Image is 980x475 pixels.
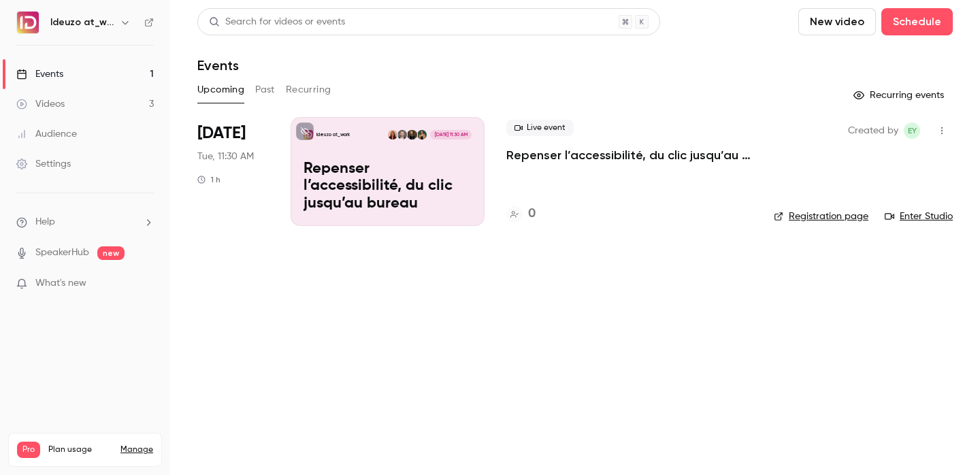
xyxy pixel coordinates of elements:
a: Registration page [774,210,868,223]
a: 0 [506,205,536,223]
span: Created by [848,122,898,139]
span: EY [908,122,917,139]
a: Enter Studio [885,210,953,223]
li: help-dropdown-opener [16,215,154,229]
h1: Events [197,57,239,73]
p: Ideuzo at_work [316,131,350,138]
button: Schedule [881,8,953,35]
button: Recurring [286,79,331,101]
a: Repenser l’accessibilité, du clic jusqu’au bureau [506,147,752,163]
span: Eva Yahiaoui [904,122,920,139]
img: Ideuzo at_work [17,12,39,33]
span: What's new [35,276,86,291]
div: Events [16,67,63,81]
div: Audience [16,127,77,141]
button: Past [255,79,275,101]
button: Recurring events [847,84,953,106]
div: Search for videos or events [209,15,345,29]
button: New video [798,8,876,35]
div: Settings [16,157,71,171]
div: 1 h [197,174,220,185]
span: Plan usage [48,444,112,455]
a: Repenser l’accessibilité, du clic jusqu’au bureau Ideuzo at_workElodie FriotNicolas BissardonArth... [291,117,485,226]
div: Videos [16,97,65,111]
h6: Ideuzo at_work [50,16,114,29]
span: Tue, 11:30 AM [197,150,254,163]
span: new [97,246,125,260]
img: Léa Goumy [388,130,397,140]
span: Pro [17,442,40,458]
span: [DATE] 11:30 AM [430,130,471,140]
span: Live event [506,120,574,136]
span: [DATE] [197,122,246,144]
a: SpeakerHub [35,246,89,260]
img: Elodie Friot [417,130,427,140]
span: Help [35,215,55,229]
h4: 0 [528,205,536,223]
img: Nicolas Bissardon [407,130,416,140]
iframe: Noticeable Trigger [137,278,154,290]
button: Upcoming [197,79,244,101]
p: Repenser l’accessibilité, du clic jusqu’au bureau [304,161,472,213]
a: Manage [120,444,153,455]
img: Arthur Alba [397,130,407,140]
div: Oct 28 Tue, 11:30 AM (Europe/Paris) [197,117,269,226]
